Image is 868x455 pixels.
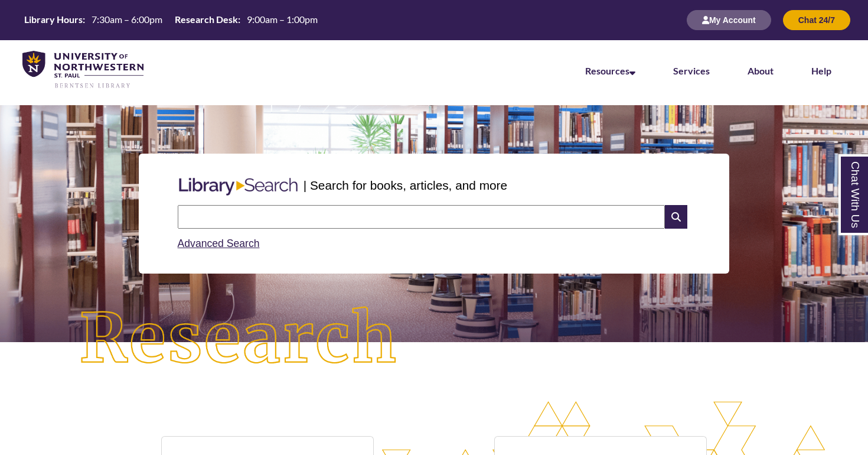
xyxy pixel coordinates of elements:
[178,238,260,249] a: Advanced Search
[92,14,162,25] span: 7:30am – 6:00pm
[687,15,771,25] a: My Account
[304,176,507,194] p: | Search for books, articles, and more
[687,10,771,30] button: My Account
[673,65,710,76] a: Services
[783,10,850,30] button: Chat 24/7
[665,205,687,229] i: Search
[748,65,774,76] a: About
[44,271,435,407] img: Research
[19,13,322,27] a: Hours Today
[585,65,635,76] a: Resources
[19,13,322,26] table: Hours Today
[173,173,304,200] img: Libary Search
[811,65,831,76] a: Help
[170,13,242,26] th: Research Desk:
[783,15,850,25] a: Chat 24/7
[247,14,318,25] span: 9:00am – 1:00pm
[22,51,143,89] img: UNWSP Library Logo
[19,13,87,26] th: Library Hours:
